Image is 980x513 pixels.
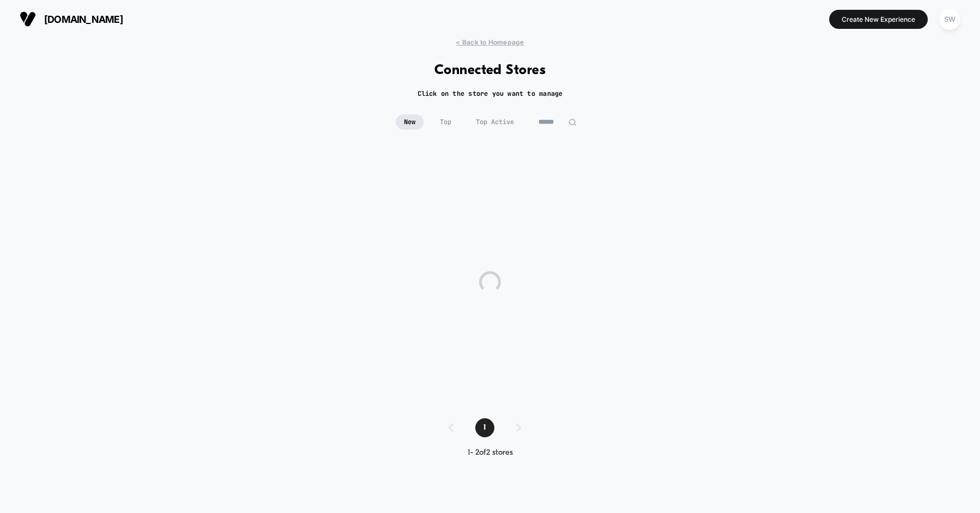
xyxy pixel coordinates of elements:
[44,14,123,25] span: [DOMAIN_NAME]
[568,118,577,126] img: edit
[434,63,546,78] h1: Connected Stores
[396,114,424,130] span: New
[939,9,960,30] div: SW
[456,38,524,46] span: < Back to Homepage
[16,10,126,28] button: [DOMAIN_NAME]
[468,114,522,130] span: Top Active
[829,10,928,29] button: Create New Experience
[20,11,36,27] img: Visually logo
[432,114,460,130] span: Top
[418,89,563,98] h2: Click on the store you want to manage
[936,8,964,30] button: SW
